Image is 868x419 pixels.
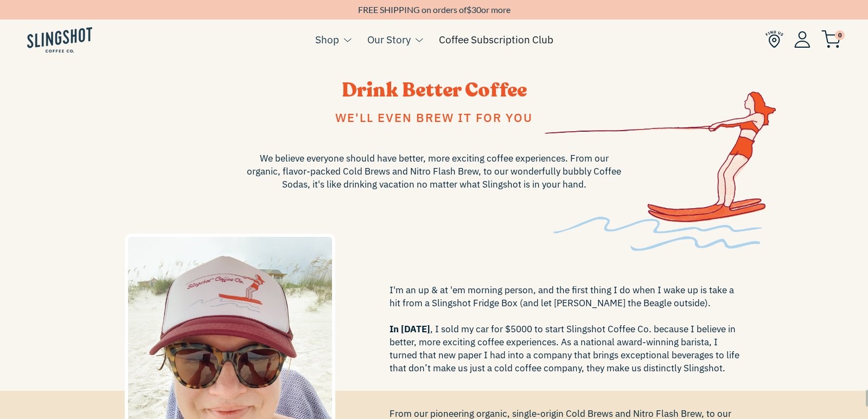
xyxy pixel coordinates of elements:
span: 0 [835,30,845,40]
span: 30 [471,4,481,15]
img: skiabout-1636558702133_426x.png [545,43,776,251]
span: In [DATE] [390,323,430,335]
span: We'll even brew it for you [335,109,533,125]
span: We believe everyone should have better, more exciting coffee experiences. From our organic, flavo... [244,152,624,191]
a: 0 [821,33,841,46]
img: Find Us [765,30,783,48]
img: cart [821,30,841,48]
span: $ [467,4,471,15]
span: Drink Better Coffee [342,77,527,104]
span: I'm an up & at 'em morning person, and the first thing I do when I wake up is take a hit from a S... [390,283,744,375]
a: Our Story [367,31,411,48]
a: Shop [315,31,339,48]
a: Coffee Subscription Club [439,31,553,48]
img: Account [794,31,810,48]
